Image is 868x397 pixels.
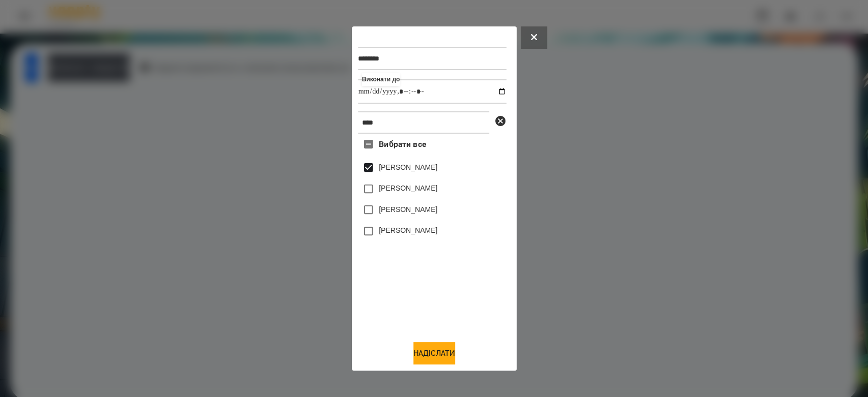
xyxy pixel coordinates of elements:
[379,138,426,150] span: Вибрати все
[379,162,437,172] label: [PERSON_NAME]
[379,204,437,215] label: [PERSON_NAME]
[413,342,455,364] button: Надіслати
[362,73,400,86] label: Виконати до
[379,225,437,235] label: [PERSON_NAME]
[379,183,437,193] label: [PERSON_NAME]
